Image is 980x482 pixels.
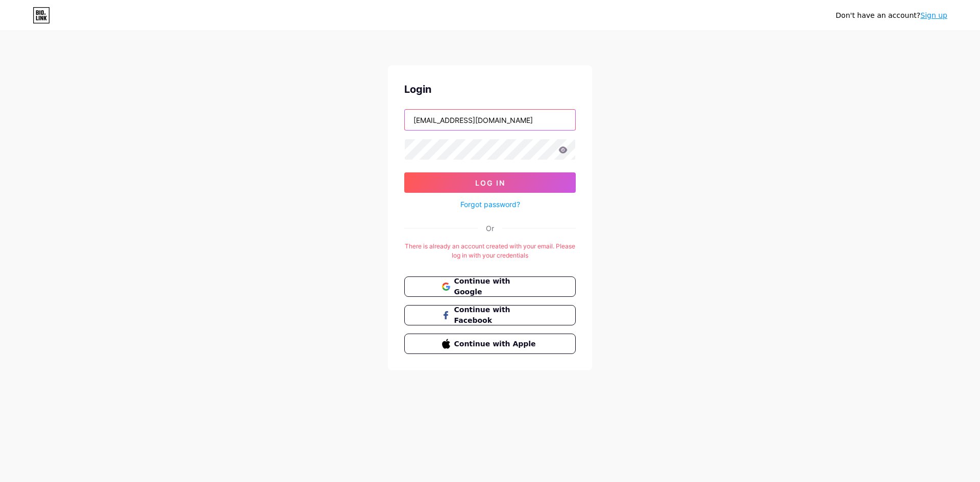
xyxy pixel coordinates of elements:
[404,82,576,97] div: Login
[454,305,538,326] span: Continue with Facebook
[454,276,538,297] span: Continue with Google
[475,179,505,187] span: Log In
[404,276,576,297] button: Continue with Google
[405,110,575,130] input: Username
[404,305,576,325] button: Continue with Facebook
[486,223,494,234] div: Or
[460,199,520,210] a: Forgot password?
[454,339,538,349] span: Continue with Apple
[836,10,947,21] div: Don't have an account?
[920,11,947,19] a: Sign up
[404,172,576,193] button: Log In
[404,334,576,354] button: Continue with Apple
[404,242,576,260] div: There is already an account created with your email. Please log in with your credentials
